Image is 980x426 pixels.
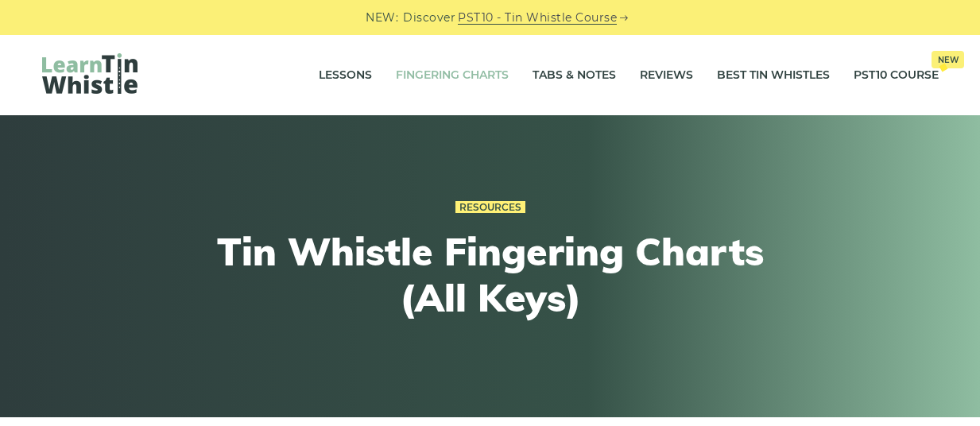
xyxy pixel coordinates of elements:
a: Reviews [640,56,693,95]
a: Fingering Charts [396,56,509,95]
a: Tabs & Notes [533,56,616,95]
span: New [932,51,964,68]
a: Lessons [319,56,372,95]
a: Resources [455,201,525,214]
h1: Tin Whistle Fingering Charts (All Keys) [198,229,783,320]
a: PST10 CourseNew [854,56,939,95]
a: Best Tin Whistles [717,56,830,95]
img: LearnTinWhistle.com [42,53,138,94]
